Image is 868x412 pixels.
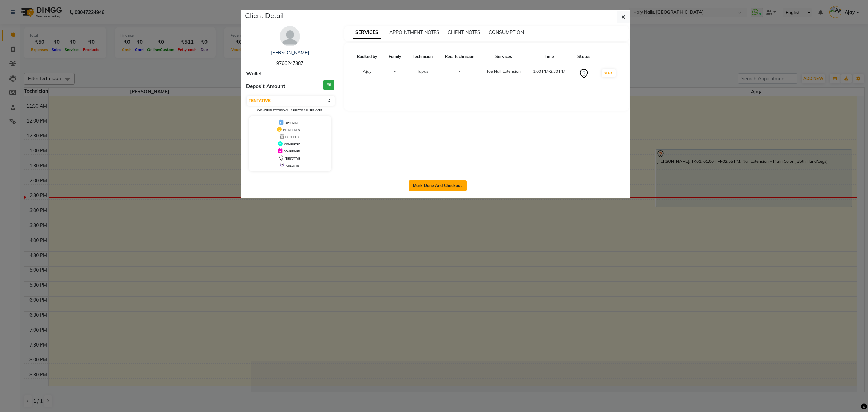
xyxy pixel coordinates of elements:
[285,157,300,160] span: TENTATIVE
[285,135,299,139] span: DROPPED
[351,64,383,83] td: Ajay
[353,26,381,39] span: SERVICES
[389,29,439,35] span: APPOINTMENT NOTES
[489,29,524,35] span: CONSUMPTION
[283,128,301,132] span: IN PROGRESS
[438,50,481,64] th: Req. Technician
[407,50,438,64] th: Technician
[257,109,323,112] small: Change in status will apply to all services.
[246,70,262,78] span: Wallet
[448,29,480,35] span: CLIENT NOTES
[286,164,299,167] span: CHECK-IN
[285,121,299,125] span: UPCOMING
[383,50,407,64] th: Family
[572,50,596,64] th: Status
[323,80,334,90] h3: ₹0
[284,143,300,146] span: COMPLETED
[284,150,300,153] span: CONFIRMED
[485,68,522,74] div: Toe Nail Extension
[438,64,481,83] td: -
[276,60,303,67] span: 9766247387
[527,50,572,64] th: Time
[409,180,467,191] button: Mark Done And Checkout
[527,64,572,83] td: 1:00 PM-2:30 PM
[245,11,284,21] h5: Client Detail
[383,64,407,83] td: -
[602,69,616,77] button: START
[246,82,285,90] span: Deposit Amount
[271,50,309,56] a: [PERSON_NAME]
[481,50,527,64] th: Services
[417,69,428,74] span: Tapas
[351,50,383,64] th: Booked by
[280,26,300,46] img: avatar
